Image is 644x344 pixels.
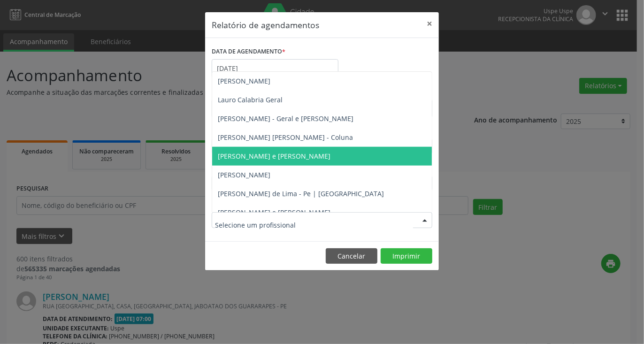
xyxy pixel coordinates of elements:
[420,12,439,35] button: Close
[218,114,353,123] span: [PERSON_NAME] - Geral e [PERSON_NAME]
[218,152,330,161] span: [PERSON_NAME] e [PERSON_NAME]
[212,19,319,31] h5: Relatório de agendamentos
[218,76,270,85] span: [PERSON_NAME]
[218,170,270,179] span: [PERSON_NAME]
[218,189,384,198] span: [PERSON_NAME] de Lima - Pe | [GEOGRAPHIC_DATA]
[218,208,330,217] span: [PERSON_NAME] e [PERSON_NAME]
[326,248,377,264] button: Cancelar
[212,59,338,78] input: Selecione uma data ou intervalo
[218,133,353,142] span: [PERSON_NAME] [PERSON_NAME] - Coluna
[381,248,432,264] button: Imprimir
[212,45,285,59] label: DATA DE AGENDAMENTO
[215,215,413,234] input: Selecione um profissional
[218,95,283,104] span: Lauro Calabria Geral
